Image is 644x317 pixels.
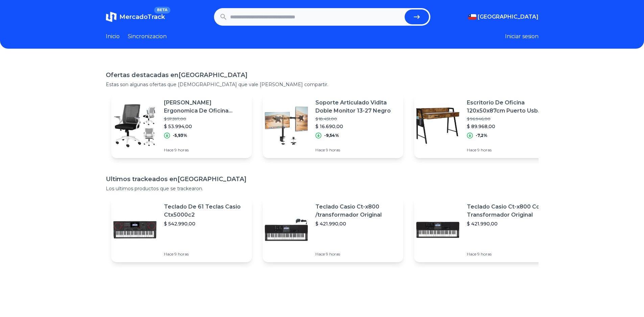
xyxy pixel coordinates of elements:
p: [PERSON_NAME] Ergonomica De Oficina Escritorio Ejecutiva Látex [164,99,246,115]
a: Featured imageEscritorio De Oficina 120x50x87cm Puerto Usb Bolsillo Gancho$ 96.946,00$ 89.968,00-... [414,93,555,158]
p: $ 421.990,00 [315,220,398,227]
img: Featured image [111,102,159,149]
p: -5,93% [173,133,187,138]
p: $ 96.946,00 [467,116,549,122]
p: Soporte Articulado Vidita Doble Monitor 13-27 Negro [315,99,398,115]
span: [GEOGRAPHIC_DATA] [478,13,539,21]
a: Featured imageTeclado Casio Ct-x800 /transformador Original$ 421.990,00Hace 9 horas [263,197,403,262]
p: Hace 9 horas [315,147,398,153]
p: Hace 9 horas [315,251,398,257]
p: Teclado De 61 Teclas Casio Ctx5000c2 [164,203,246,219]
p: Teclado Casio Ct-x800 /transformador Original [315,203,398,219]
p: Hace 9 horas [164,251,246,257]
button: [GEOGRAPHIC_DATA] [468,13,539,21]
img: Featured image [414,102,461,149]
img: Featured image [263,102,310,149]
p: Escritorio De Oficina 120x50x87cm Puerto Usb Bolsillo Gancho [467,99,549,115]
p: $ 89.968,00 [467,123,549,130]
p: Estas son algunas ofertas que [DEMOGRAPHIC_DATA] que vale [PERSON_NAME] compartir. [106,81,539,88]
p: Teclado Casio Ct-x800 Con Transformador Original [467,203,549,219]
a: Featured imageSoporte Articulado Vidita Doble Monitor 13-27 Negro$ 18.451,00$ 16.690,00-9,54%Hace... [263,93,403,158]
button: Iniciar sesion [505,32,539,41]
a: Featured imageTeclado Casio Ct-x800 Con Transformador Original$ 421.990,00Hace 9 horas [414,197,555,262]
a: Featured imageTeclado De 61 Teclas Casio Ctx5000c2$ 542.990,00Hace 9 horas [111,197,252,262]
img: Featured image [111,206,159,253]
p: $ 421.990,00 [467,220,549,227]
p: Hace 9 horas [467,147,549,153]
span: BETA [154,7,170,14]
h1: Ofertas destacadas en [GEOGRAPHIC_DATA] [106,70,539,80]
img: Featured image [414,206,461,253]
a: MercadoTrackBETA [106,11,165,22]
p: -9,54% [324,133,339,138]
img: Featured image [263,206,310,253]
img: Chile [468,14,476,20]
p: $ 542.990,00 [164,220,246,227]
p: $ 16.690,00 [315,123,398,130]
h1: Ultimos trackeados en [GEOGRAPHIC_DATA] [106,174,539,184]
a: Sincronizacion [128,32,167,41]
span: MercadoTrack [119,13,165,21]
p: Hace 9 horas [164,147,246,153]
p: $ 18.451,00 [315,116,398,122]
p: $ 57.397,00 [164,116,246,122]
p: Los ultimos productos que se trackearon. [106,185,539,192]
a: Featured image[PERSON_NAME] Ergonomica De Oficina Escritorio Ejecutiva Látex$ 57.397,00$ 53.994,0... [111,93,252,158]
p: -7,2% [476,133,487,138]
a: Inicio [106,32,120,41]
p: Hace 9 horas [467,251,549,257]
img: MercadoTrack [106,11,117,22]
p: $ 53.994,00 [164,123,246,130]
